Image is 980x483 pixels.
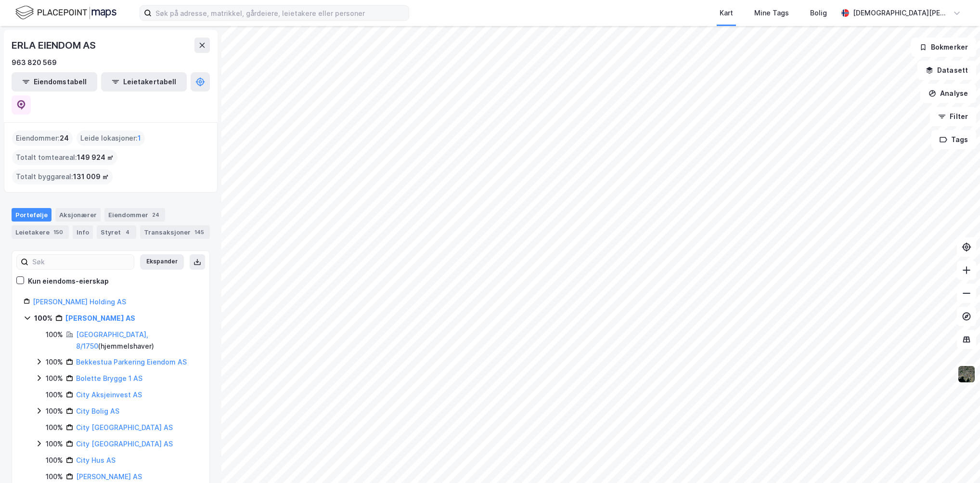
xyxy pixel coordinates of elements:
[104,208,165,222] div: Eiendommer
[720,7,733,19] div: Kart
[930,107,976,126] button: Filter
[46,455,63,466] div: 100%
[138,132,141,144] span: 1
[46,329,63,340] div: 100%
[65,314,135,322] a: [PERSON_NAME] AS
[754,7,789,19] div: Mine Tags
[33,298,126,306] a: [PERSON_NAME] Holding AS
[52,227,65,237] div: 150
[931,130,976,149] button: Tags
[810,7,827,19] div: Bolig
[932,437,980,483] iframe: Chat Widget
[34,313,52,324] div: 100%
[28,275,109,287] div: Kun eiendoms-eierskap
[140,254,184,270] button: Ekspander
[12,208,52,222] div: Portefølje
[140,225,210,239] div: Transaksjoner
[76,423,173,431] a: City [GEOGRAPHIC_DATA] AS
[15,4,116,21] img: logo.f888ab2527a4732fd821a326f86c7f29.svg
[152,6,409,20] input: Søk på adresse, matrikkel, gårdeiere, leietakere eller personer
[76,358,187,366] a: Bekkestua Parkering Eiendom AS
[77,131,145,146] div: Leide lokasjoner :
[76,329,198,352] div: ( hjemmelshaver )
[12,169,113,184] div: Totalt byggareal :
[46,471,63,483] div: 100%
[12,131,73,146] div: Eiendommer :
[73,171,109,183] span: 131 009 ㎡
[55,208,101,222] div: Aksjonærer
[46,405,63,417] div: 100%
[76,391,142,399] a: City Aksjeinvest AS
[193,227,206,237] div: 145
[60,132,69,144] span: 24
[76,407,119,415] a: City Bolig AS
[28,255,134,269] input: Søk
[12,72,97,91] button: Eiendomstabell
[46,373,63,384] div: 100%
[76,440,173,448] a: City [GEOGRAPHIC_DATA] AS
[911,38,976,57] button: Bokmerker
[76,472,142,481] a: [PERSON_NAME] AS
[76,456,116,464] a: City Hus AS
[76,330,148,350] a: [GEOGRAPHIC_DATA], 8/1750
[76,374,142,382] a: Bolette Brygge 1 AS
[853,7,949,19] div: [DEMOGRAPHIC_DATA][PERSON_NAME]
[46,438,63,450] div: 100%
[12,38,98,53] div: ERLA EIENDOM AS
[917,61,976,80] button: Datasett
[101,72,187,91] button: Leietakertabell
[920,84,976,103] button: Analyse
[46,356,63,368] div: 100%
[123,227,132,237] div: 4
[957,365,976,383] img: 9k=
[150,210,161,220] div: 24
[12,225,69,239] div: Leietakere
[46,389,63,401] div: 100%
[12,150,117,165] div: Totalt tomteareal :
[97,225,136,239] div: Styret
[77,152,114,163] span: 149 924 ㎡
[46,422,63,433] div: 100%
[12,57,57,68] div: 963 820 569
[73,225,93,239] div: Info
